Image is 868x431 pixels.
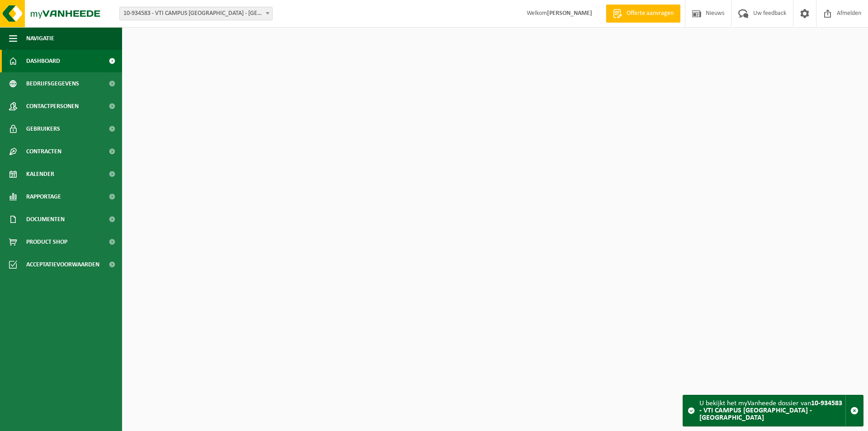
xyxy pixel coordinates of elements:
span: Dashboard [26,50,60,72]
span: Bedrijfsgegevens [26,72,79,95]
span: Contactpersonen [26,95,79,118]
span: Offerte aanvragen [624,9,676,18]
strong: 10-934583 - VTI CAMPUS [GEOGRAPHIC_DATA] - [GEOGRAPHIC_DATA] [699,400,842,422]
span: Navigatie [26,27,54,50]
span: Documenten [26,208,65,231]
strong: [PERSON_NAME] [547,10,592,17]
a: Offerte aanvragen [606,5,680,23]
span: Rapportage [26,185,61,208]
div: U bekijkt het myVanheede dossier van [699,395,845,426]
span: Kalender [26,163,54,185]
span: 10-934583 - VTI CAMPUS ZEEBRUGGE - ZEEBRUGGE [120,7,272,20]
span: Gebruikers [26,118,60,140]
span: Contracten [26,140,61,163]
span: Product Shop [26,231,67,253]
span: 10-934583 - VTI CAMPUS ZEEBRUGGE - ZEEBRUGGE [119,7,273,20]
span: Acceptatievoorwaarden [26,253,99,276]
